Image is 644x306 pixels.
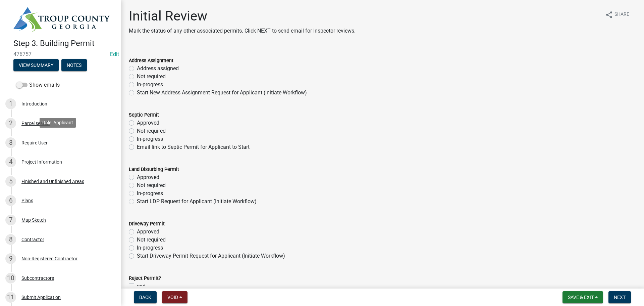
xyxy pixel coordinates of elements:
[5,176,16,187] div: 5
[614,295,626,300] span: Next
[110,51,119,57] a: Edit
[16,81,60,89] label: Show emails
[137,189,163,198] label: In-progress
[129,58,173,63] label: Address Assignment
[608,291,631,303] button: Next
[21,101,47,106] div: Introduction
[137,181,166,189] label: Not required
[61,59,87,71] button: Notes
[21,295,61,300] div: Submit Application
[13,63,59,68] wm-modal-confirm: Summary
[21,179,84,184] div: Finished and Unfinished Areas
[137,236,166,244] label: Not required
[137,135,163,143] label: In-progress
[13,51,107,57] span: 476757
[129,276,161,281] label: Reject Permit?
[614,11,629,19] span: Share
[129,113,159,118] label: Septic Permit
[129,222,165,226] label: Driveway Permit
[61,63,87,68] wm-modal-confirm: Notes
[600,8,635,21] button: shareShare
[13,39,115,48] h4: Step 3. Building Permit
[568,295,594,300] span: Save & Exit
[5,137,16,148] div: 3
[5,98,16,109] div: 1
[605,11,613,19] i: share
[5,118,16,129] div: 2
[137,119,159,127] label: Approved
[137,252,285,260] label: Start Driveway Permit Request for Applicant (Initiate Workflow)
[137,143,250,151] label: Email link to Septic Permit for Applicant to Start
[137,244,163,252] label: In-progress
[21,140,48,145] div: Require User
[13,7,110,32] img: Troup County, Georgia
[21,160,62,164] div: Project Information
[5,157,16,167] div: 4
[562,291,603,303] button: Save & Exit
[21,121,50,126] div: Parcel search
[137,89,307,97] label: Start New Address Assignment Request for Applicant (Initiate Workflow)
[21,218,46,222] div: Map Sketch
[21,198,33,203] div: Plans
[110,51,119,57] wm-modal-confirm: Edit Application Number
[129,167,179,172] label: Land Disturbing Permit
[137,64,179,73] label: Address assigned
[137,198,257,206] label: Start LDP Request for Applicant (Initiate Workflow)
[5,195,16,206] div: 6
[137,81,163,89] label: In-progress
[137,228,159,236] label: Approved
[13,59,59,71] button: View Summary
[129,27,356,35] p: Mark the status of any other associated permits. Click NEXT to send email for Inspector reviews.
[40,118,76,128] div: Role: Applicant
[137,282,146,290] label: end
[5,234,16,245] div: 8
[137,73,166,81] label: Not required
[5,253,16,264] div: 9
[5,292,16,303] div: 11
[21,256,77,261] div: Non-Registered Contractor
[134,291,157,303] button: Back
[21,237,44,242] div: Contractor
[5,273,16,283] div: 10
[162,291,187,303] button: Void
[139,295,151,300] span: Back
[129,8,356,24] h1: Initial Review
[5,215,16,225] div: 7
[21,276,54,280] div: Subcontractors
[137,127,166,135] label: Not required
[167,295,178,300] span: Void
[137,173,159,181] label: Approved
